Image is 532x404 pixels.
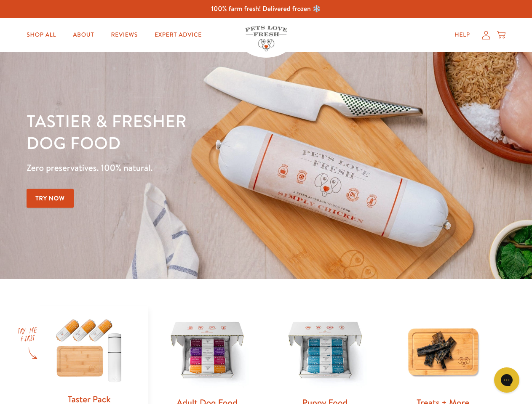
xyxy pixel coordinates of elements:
[20,27,63,43] a: Shop All
[448,27,477,43] a: Help
[490,364,524,396] iframe: Gorgias live chat messenger
[27,189,74,208] a: Try Now
[27,160,346,175] p: Zero preservatives. 100% natural.
[66,27,101,43] a: About
[148,27,209,43] a: Expert Advice
[27,110,346,154] h1: Tastier & fresher dog food
[245,26,287,51] img: Pets Love Fresh
[104,27,144,43] a: Reviews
